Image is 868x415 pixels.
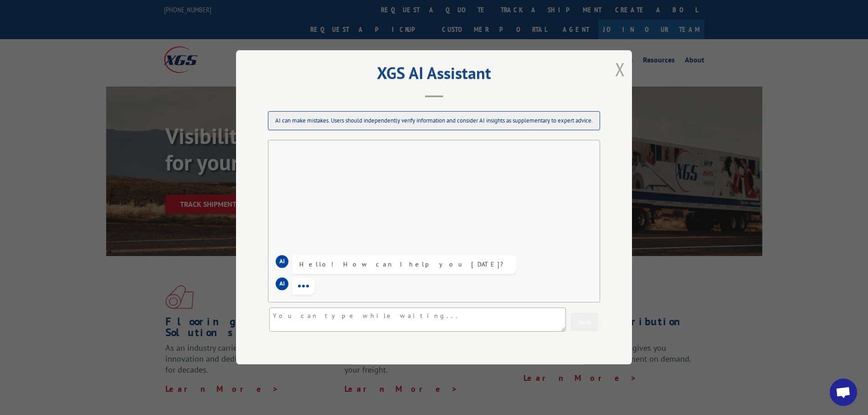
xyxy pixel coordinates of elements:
div: AI [276,256,288,268]
div: AI can make mistakes. Users should independently verify information and consider AI insights as s... [268,112,600,131]
div: Hello! How can I help you [DATE]? [299,260,509,270]
div: Open chat [830,379,857,406]
div: AI [276,278,288,291]
button: Close modal [615,57,625,81]
button: Send [571,313,598,332]
h2: XGS AI Assistant [259,67,609,84]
